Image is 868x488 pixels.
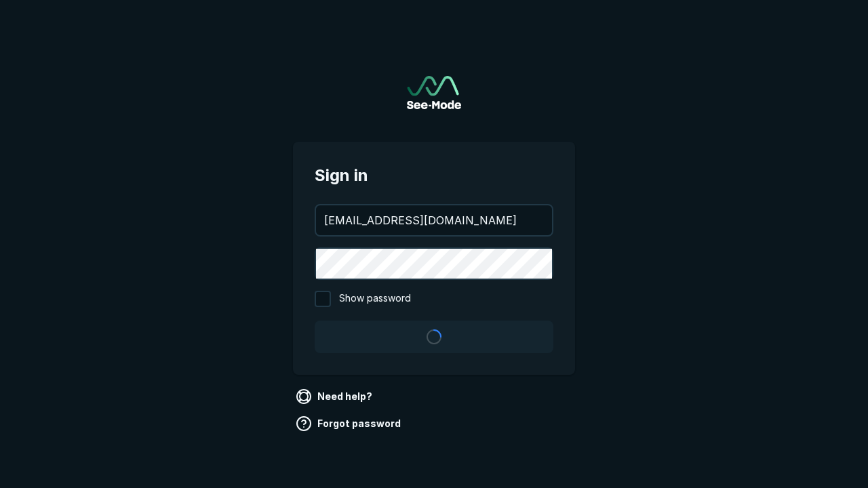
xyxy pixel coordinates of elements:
span: Show password [339,291,411,307]
img: See-Mode Logo [407,76,461,109]
a: Forgot password [293,413,406,434]
span: Sign in [315,163,553,188]
a: Go to sign in [407,76,461,109]
input: your@email.com [316,205,552,235]
a: Need help? [293,386,378,407]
